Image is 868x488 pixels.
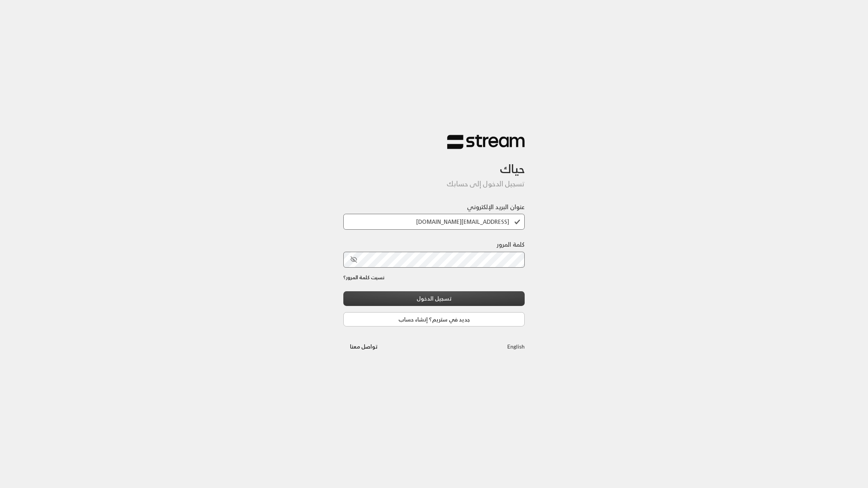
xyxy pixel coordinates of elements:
[343,312,525,326] a: جديد في ستريم؟ إنشاء حساب
[507,339,525,354] a: English
[467,202,525,211] label: عنوان البريد الإلكتروني
[343,274,384,282] a: نسيت كلمة المرور؟
[343,149,525,176] h3: حياك
[343,180,525,188] h5: تسجيل الدخول إلى حسابك
[343,339,384,354] button: تواصل معنا
[497,240,525,249] label: كلمة المرور
[447,134,525,149] img: Stream Logo
[347,253,360,266] button: toggle password visibility
[343,291,525,306] button: تسجيل الدخول
[343,342,384,351] a: تواصل معنا
[343,214,525,230] input: اكتب بريدك الإلكتروني هنا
